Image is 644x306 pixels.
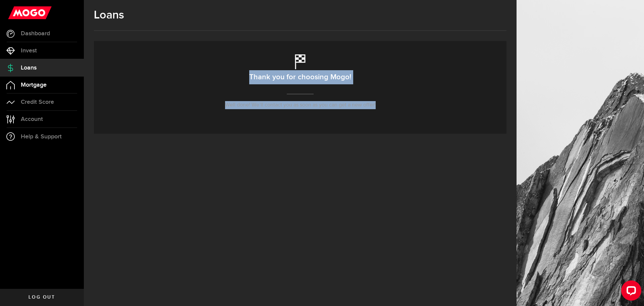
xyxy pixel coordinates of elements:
[94,8,506,22] h1: Loans
[21,134,62,140] span: Help & Support
[29,295,55,300] span: Log out
[616,278,644,306] iframe: LiveChat chat widget
[21,31,50,37] span: Dashboard
[21,48,37,54] span: Invest
[21,99,54,105] span: Credit Score
[249,70,351,84] h2: Thank you for choosing Mogo!
[225,101,376,109] p: Well done! We’ll contact you as soon as you can get a new offer!
[21,82,47,88] span: Mortgage
[21,65,37,71] span: Loans
[21,116,43,122] span: Account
